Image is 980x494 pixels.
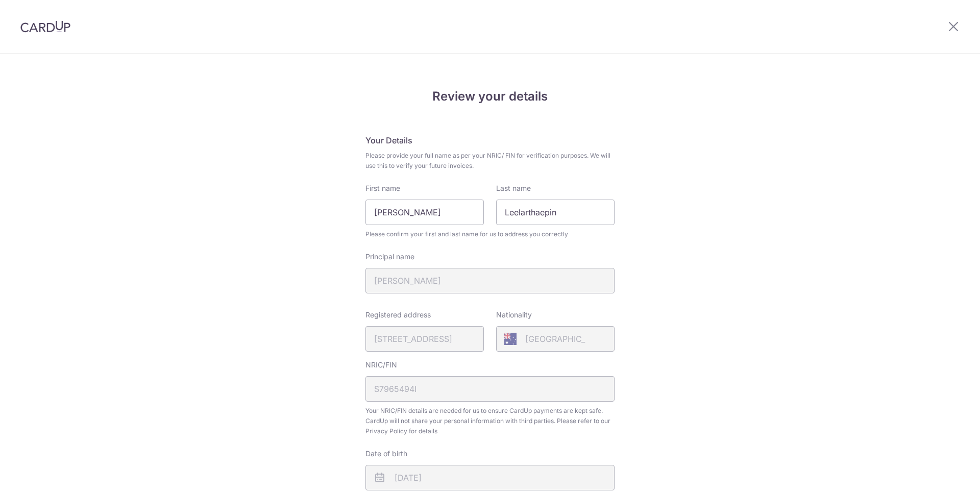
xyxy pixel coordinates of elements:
input: Last name [496,200,615,225]
label: Principal name [365,252,414,262]
label: Registered address [365,310,431,320]
img: CardUp [20,20,70,33]
label: First name [365,183,400,193]
span: Please provide your full name as per your NRIC/ FIN for verification purposes. We will use this t... [365,151,615,171]
h5: Your Details [365,134,615,146]
span: Your NRIC/FIN details are needed for us to ensure CardUp payments are kept safe. CardUp will not ... [365,406,615,436]
label: Nationality [496,310,532,320]
label: NRIC/FIN [365,360,397,370]
label: Date of birth [365,449,407,459]
span: Please confirm your first and last name for us to address you correctly [365,229,615,239]
h4: Review your details [365,87,615,106]
input: First Name [365,200,484,225]
label: Last name [496,183,531,193]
